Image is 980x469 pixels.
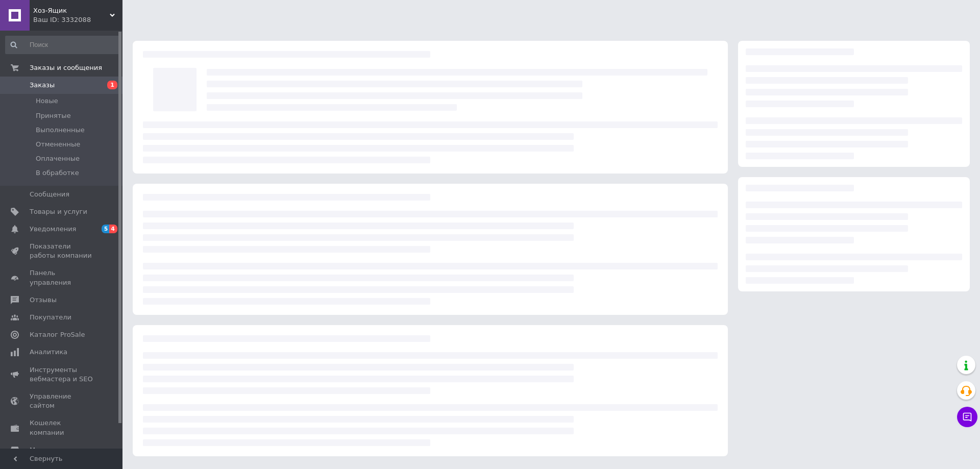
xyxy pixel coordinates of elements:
[33,15,122,24] div: Ваш ID: 3332088
[30,295,57,305] span: Отзывы
[107,81,117,89] span: 1
[30,392,94,410] span: Управление сайтом
[36,126,85,135] span: Выполненные
[30,63,102,72] span: Заказы и сообщения
[102,225,110,233] span: 5
[30,365,94,384] span: Инструменты вебмастера и SEO
[30,81,55,90] span: Заказы
[30,207,87,216] span: Товары и услуги
[30,190,69,199] span: Сообщения
[36,168,79,178] span: В обработке
[109,225,117,233] span: 4
[33,6,110,15] span: Хоз-Ящик
[30,225,76,234] span: Уведомления
[36,140,80,149] span: Отмененные
[30,330,85,339] span: Каталог ProSale
[30,242,94,260] span: Показатели работы компании
[30,446,56,455] span: Маркет
[957,407,977,427] button: Чат с покупателем
[36,111,71,120] span: Принятые
[30,418,94,437] span: Кошелек компании
[30,348,67,357] span: Аналитика
[36,154,80,163] span: Оплаченные
[30,313,71,322] span: Покупатели
[36,96,58,106] span: Новые
[5,36,120,54] input: Поиск
[30,268,94,287] span: Панель управления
